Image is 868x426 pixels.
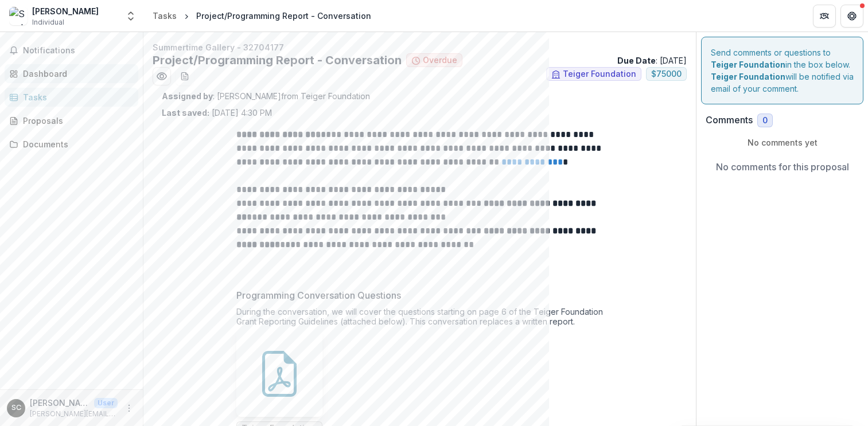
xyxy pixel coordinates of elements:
[123,5,139,28] button: Open entity switcher
[5,135,138,154] a: Documents
[94,398,118,408] p: User
[5,41,138,60] button: Notifications
[23,68,129,80] div: Dashboard
[153,67,171,85] button: Preview 9f57a209-7a4a-4a70-8253-077dc9cffbee.pdf
[196,10,371,22] div: Project/Programming Report - Conversation
[236,307,604,331] div: During the conversation, we will cover the questions starting on page 6 of the Teiger Foundation ...
[153,41,687,53] p: Summertime Gallery - 32704177
[617,54,687,67] p: : [DATE]
[148,7,376,24] nav: breadcrumb
[423,56,457,65] span: Overdue
[5,111,138,130] a: Proposals
[711,60,785,69] strong: Teiger Foundation
[122,401,136,415] button: More
[651,69,682,79] span: $ 75000
[563,69,636,79] span: Teiger Foundation
[153,10,177,22] div: Tasks
[23,91,129,103] div: Tasks
[30,409,118,419] p: [PERSON_NAME][EMAIL_ADDRESS][DOMAIN_NAME]
[5,88,138,107] a: Tasks
[23,46,134,56] span: Notifications
[23,138,129,150] div: Documents
[716,160,849,174] p: No comments for this proposal
[236,288,401,302] p: Programming Conversation Questions
[813,5,836,28] button: Partners
[148,7,181,24] a: Tasks
[176,67,194,85] button: download-word-button
[162,91,213,101] strong: Assigned by
[617,56,656,65] strong: Due Date
[162,90,678,102] p: : [PERSON_NAME] from Teiger Foundation
[706,115,753,126] h2: Comments
[701,37,863,104] div: Send comments or questions to in the box below. will be notified via email of your comment.
[32,5,99,17] div: [PERSON_NAME]
[706,136,859,148] p: No comments yet
[5,64,138,83] a: Dashboard
[11,404,21,412] div: SOPHIA COSMADOPOULOS
[23,115,129,127] div: Proposals
[840,5,863,28] button: Get Help
[32,17,64,28] span: Individual
[762,116,768,126] span: 0
[153,53,402,67] h2: Project/Programming Report - Conversation
[30,397,89,409] p: [PERSON_NAME]
[711,72,785,81] strong: Teiger Foundation
[162,108,209,118] strong: Last saved:
[162,107,272,119] p: [DATE] 4:30 PM
[9,7,28,25] img: Sophia Cosmadopoulos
